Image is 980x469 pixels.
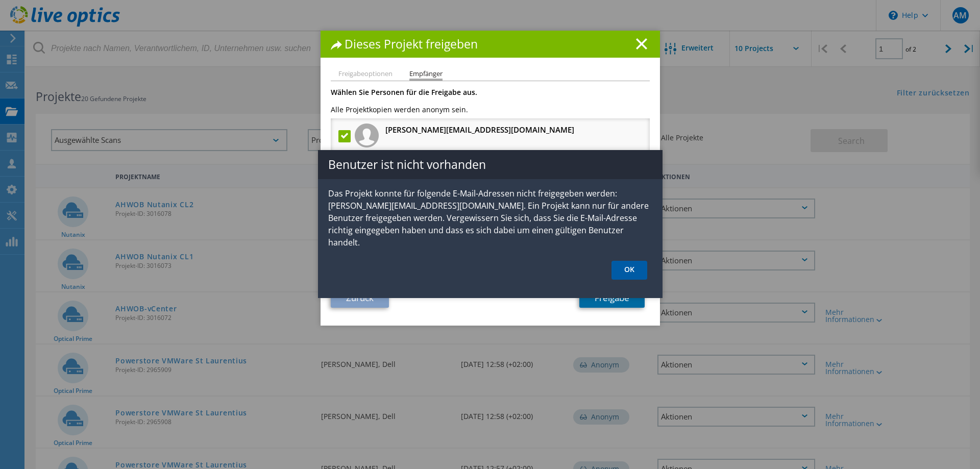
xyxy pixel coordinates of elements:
li: Empfänger [409,70,443,81]
h1: Dieses Projekt freigeben [331,38,650,50]
p: Alle Projektkopien werden anonym sein. [331,96,650,113]
h3: [PERSON_NAME][EMAIL_ADDRESS][DOMAIN_NAME] [385,124,574,136]
li: Freigabeoptionen [338,70,393,79]
h1: Benutzer ist nicht vorhanden [318,150,663,179]
h3: Wählen Sie Personen für die Freigabe aus. [331,89,650,96]
a: OK [611,261,647,280]
p: Das Projekt konnte für folgende E-Mail-Adressen nicht freigegeben werden: [PERSON_NAME][EMAIL_ADD... [318,187,663,249]
img: user.png [355,124,379,147]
